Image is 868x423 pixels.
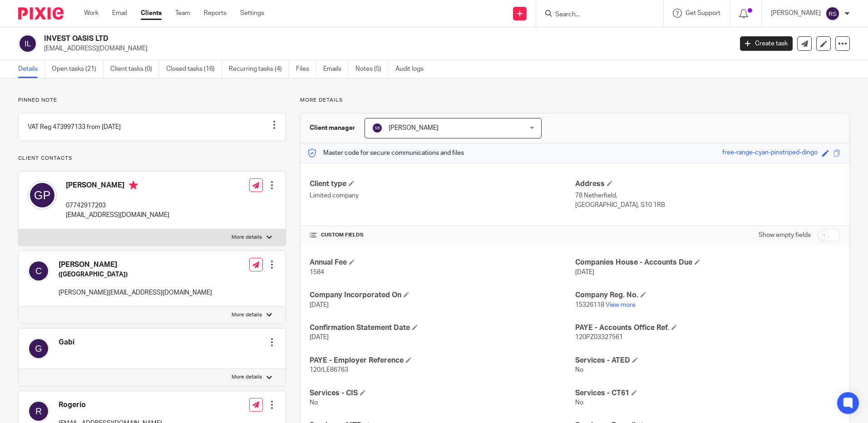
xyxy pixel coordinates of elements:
img: svg%3E [18,34,37,53]
h2: INVEST OASIS LTD [44,34,590,44]
span: 120PZ03327561 [575,334,623,340]
h4: PAYE - Accounts Office Ref. [575,323,840,333]
span: No [575,367,583,373]
a: Settings [240,9,264,18]
h4: [PERSON_NAME] [59,260,212,270]
span: No [575,399,583,406]
label: Show empty fields [759,231,811,240]
p: More details [300,97,850,104]
h4: Annual Fee [310,258,575,267]
img: svg%3E [28,338,49,359]
h4: Rogerio [59,400,162,410]
p: More details [232,374,262,381]
p: Master code for secure communications and files [307,148,464,157]
h4: Client type [310,179,575,189]
h4: Services - CIS [310,389,575,398]
h4: Address [575,179,840,189]
img: svg%3E [28,400,49,422]
a: Email [112,9,127,18]
p: More details [232,311,262,319]
h4: [PERSON_NAME] [66,181,169,192]
h4: Confirmation Statement Date [310,323,575,333]
a: Work [84,9,99,18]
p: [GEOGRAPHIC_DATA], S10 1RB [575,201,840,210]
i: Primary [129,181,138,190]
p: Pinned note [18,97,286,104]
a: Emails [323,60,349,78]
span: [DATE] [310,334,329,340]
h5: ([GEOGRAPHIC_DATA]) [59,270,212,279]
span: 120/LE86763 [310,367,348,373]
a: Notes (5) [355,60,389,78]
p: [PERSON_NAME] [771,9,821,18]
span: 1584 [310,269,324,275]
p: Client contacts [18,155,286,162]
h4: Services - ATED [575,356,840,365]
h4: Companies House - Accounts Due [575,258,840,267]
span: No [310,399,318,406]
p: [PERSON_NAME][EMAIL_ADDRESS][DOMAIN_NAME] [59,288,212,297]
p: Limited company [310,191,575,200]
img: svg%3E [28,260,49,282]
span: Get Support [686,10,720,16]
img: svg%3E [28,181,57,210]
span: [DATE] [575,269,594,275]
div: free-range-cyan-pinstriped-dingo [722,148,818,158]
h4: Company Reg. No. [575,290,840,300]
input: Search [554,11,636,19]
a: Recurring tasks (4) [229,60,289,78]
h4: Company Incorporated On [310,290,575,300]
h4: CUSTOM FIELDS [310,231,575,239]
span: [DATE] [310,302,329,308]
p: More details [232,234,262,241]
a: View more [606,302,636,308]
a: Reports [204,9,227,18]
a: Open tasks (21) [52,60,104,78]
span: [PERSON_NAME] [389,125,439,131]
a: Closed tasks (16) [166,60,222,78]
h4: Services - CT61 [575,389,840,398]
p: 07742917203 [66,201,169,210]
img: svg%3E [825,6,840,21]
span: 15326118 [575,302,604,308]
img: Pixie [18,7,64,20]
a: Clients [141,9,162,18]
a: Client tasks (0) [110,60,159,78]
a: Audit logs [395,60,430,78]
a: Details [18,60,45,78]
a: Create task [740,36,793,51]
h4: PAYE - Employer Reference [310,356,575,365]
a: Files [296,60,316,78]
a: Team [175,9,190,18]
img: svg%3E [372,123,383,133]
p: [EMAIL_ADDRESS][DOMAIN_NAME] [44,44,726,53]
h4: Gabi [59,338,74,347]
h3: Client manager [310,123,355,133]
p: [EMAIL_ADDRESS][DOMAIN_NAME] [66,211,169,220]
p: 78 Netherfield, [575,191,840,200]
